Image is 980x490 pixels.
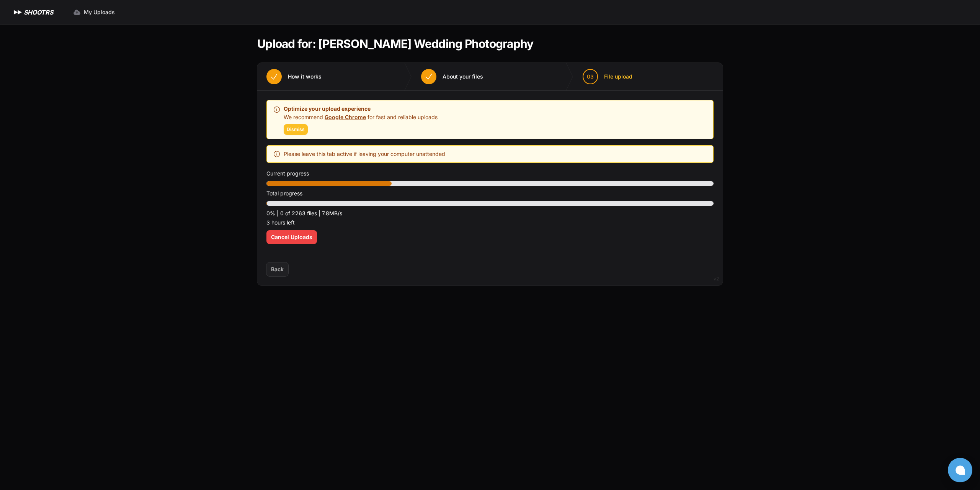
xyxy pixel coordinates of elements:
span: Please leave this tab active if leaving your computer unattended [284,149,445,159]
span: About your files [443,73,483,80]
button: Dismiss [284,124,308,135]
div: v2 [714,274,719,284]
span: My Uploads [84,8,115,16]
p: Current progress [266,169,714,178]
a: My Uploads [69,5,119,19]
a: Google Chrome [325,114,366,120]
button: About your files [412,63,492,90]
span: File upload [604,73,632,80]
p: 3 hours left [266,218,714,227]
h1: Upload for: [PERSON_NAME] Wedding Photography [257,37,533,51]
p: Total progress [266,189,714,198]
button: 03 File upload [573,63,642,90]
p: Optimize your upload experience [284,104,438,113]
button: Cancel Uploads [266,230,317,244]
button: Open chat window [948,458,972,482]
h1: SHOOTRS [24,8,53,17]
img: SHOOTRS [12,8,24,17]
p: 0% | 0 of 2263 files | 7.8MB/s [266,209,714,218]
button: How it works [257,63,331,90]
span: Dismiss [287,126,305,133]
span: How it works [288,73,322,80]
p: We recommend for fast and reliable uploads [284,113,438,121]
span: 03 [587,73,594,80]
span: Cancel Uploads [271,233,312,241]
a: SHOOTRS SHOOTRS [12,8,53,17]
